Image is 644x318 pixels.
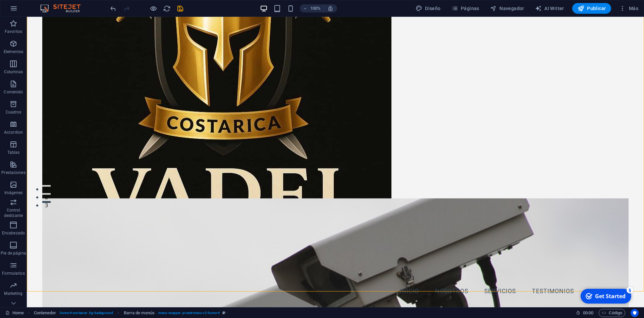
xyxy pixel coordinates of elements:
button: 1 [15,168,24,170]
button: 2 [15,176,24,178]
h6: Tiempo de la sesión [576,309,594,317]
p: Elementos [4,49,23,54]
p: Cuadros [6,109,21,115]
span: Haz clic para seleccionar y doble clic para editar [34,309,56,317]
span: . home-4-container .bg-background [59,309,113,317]
p: Encabezado [2,230,25,236]
div: Get Started 5 items remaining, 0% complete [2,3,53,17]
button: Usercentrics [631,309,639,317]
i: Guardar (Ctrl+S) [176,5,184,12]
button: Más [616,3,641,14]
span: Navegador [490,5,524,12]
button: Páginas [449,3,482,14]
i: Al redimensionar, ajustar el nivel de zoom automáticamente para ajustarse al dispositivo elegido. [327,5,333,11]
p: Accordion [4,130,23,135]
h6: 100% [310,4,321,12]
button: Navegador [487,3,527,14]
button: undo [109,4,117,12]
button: AI Writer [532,3,567,14]
p: Tablas [7,150,20,155]
p: Columnas [4,69,23,75]
span: 00 00 [583,309,593,317]
a: Haz clic para cancelar la selección y doble clic para abrir páginas [5,309,24,317]
i: Deshacer: Cambiar imagen (Ctrl+Z) [109,5,117,12]
p: Prestaciones [1,170,25,175]
div: 5 [48,1,55,7]
span: . menu-wrapper .preset-menu-v2-home-4 [157,309,220,317]
button: Haz clic para salir del modo de previsualización y seguir editando [149,4,157,12]
span: Más [619,5,638,12]
p: Marketing [4,291,22,296]
span: Diseño [416,5,441,12]
span: Código [602,309,622,317]
p: Formularios [2,271,24,276]
nav: breadcrumb [34,309,226,317]
button: save [176,4,184,12]
i: Volver a cargar página [163,5,171,12]
button: Publicar [572,3,611,14]
p: Contenido [4,89,23,95]
button: reload [163,4,171,12]
button: Código [599,309,625,317]
span: AI Writer [535,5,564,12]
div: Get Started [16,6,47,14]
p: Pie de página [1,251,26,256]
i: Este elemento es un preajuste personalizable [222,311,225,315]
p: Favoritos [5,29,22,34]
span: Publicar [578,5,606,12]
div: Diseño (Ctrl+Alt+Y) [413,3,443,14]
span: Haz clic para seleccionar y doble clic para editar [124,309,155,317]
span: Páginas [451,5,479,12]
button: 3 [15,184,24,186]
button: 100% [300,4,324,12]
button: Diseño [413,3,443,14]
span: : [588,310,589,315]
p: Imágenes [4,190,22,195]
img: Editor Logo [39,4,89,12]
